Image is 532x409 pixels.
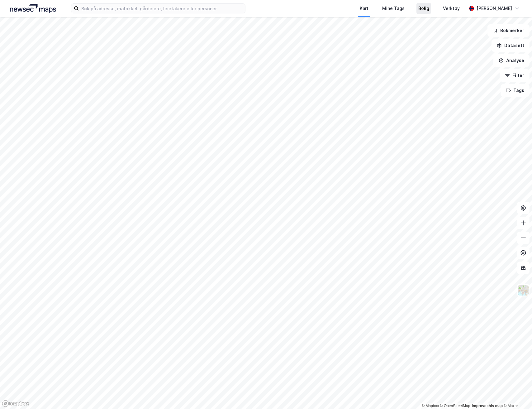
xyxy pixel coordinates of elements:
[10,4,56,13] img: logo.a4113a55bc3d86da70a041830d287a7e.svg
[493,54,530,67] button: Analyse
[422,404,439,408] a: Mapbox
[501,379,532,409] iframe: Chat Widget
[382,5,405,12] div: Mine Tags
[360,5,368,12] div: Kart
[2,400,29,407] a: Mapbox homepage
[492,39,530,52] button: Datasett
[440,404,470,408] a: OpenStreetMap
[517,284,529,296] img: Z
[443,5,460,12] div: Verktøy
[418,5,429,12] div: Bolig
[501,379,532,409] div: Kontrollprogram for chat
[501,84,530,97] button: Tags
[477,5,512,12] div: [PERSON_NAME]
[79,4,245,13] input: Søk på adresse, matrikkel, gårdeiere, leietakere eller personer
[500,69,530,82] button: Filter
[472,404,503,408] a: Improve this map
[487,24,530,37] button: Bokmerker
